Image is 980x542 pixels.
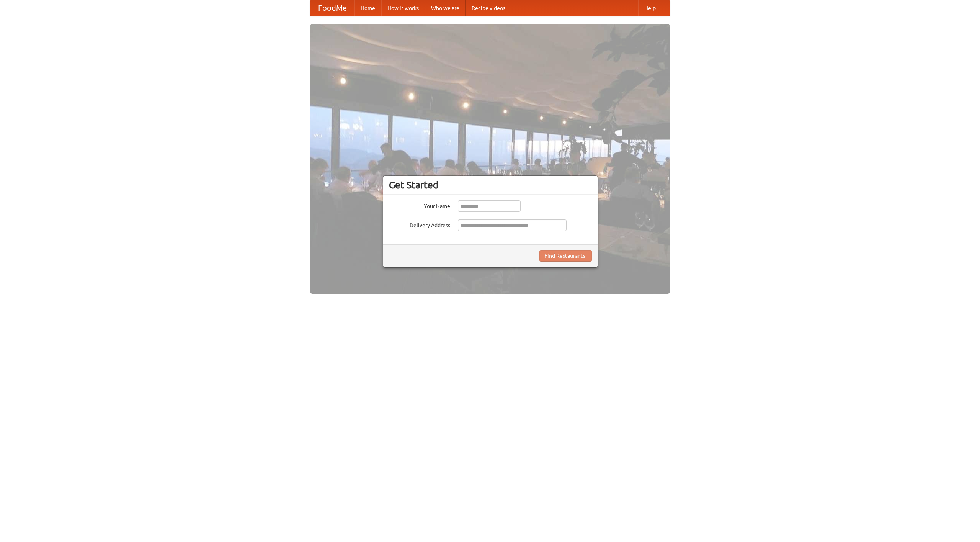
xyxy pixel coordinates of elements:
a: FoodMe [310,0,354,16]
a: Help [638,0,662,16]
label: Your Name [389,200,450,210]
a: Who we are [425,0,465,16]
a: Recipe videos [465,0,511,16]
button: Find Restaurants! [539,250,592,262]
h3: Get Started [389,179,592,191]
a: Home [354,0,381,16]
a: How it works [381,0,425,16]
label: Delivery Address [389,219,450,229]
